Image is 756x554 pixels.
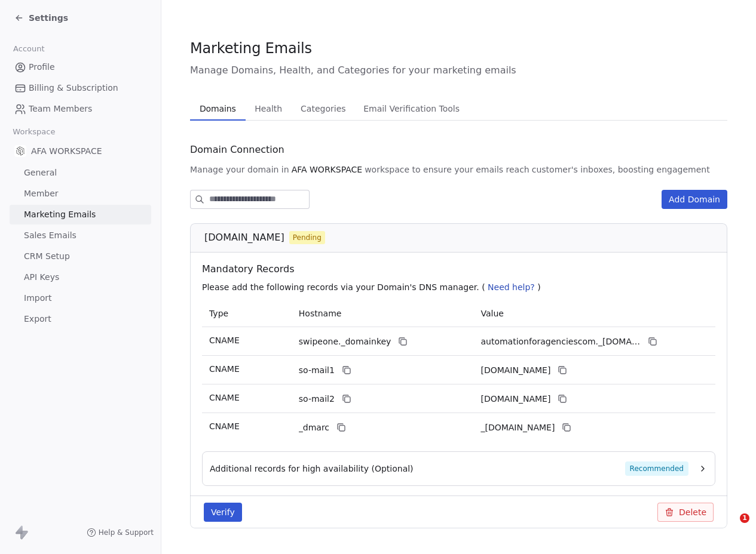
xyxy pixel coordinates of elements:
[210,463,414,475] span: Additional records for high availability (Optional)
[24,167,57,179] span: General
[359,100,464,117] span: Email Verification Tools
[480,336,641,348] span: automationforagenciescom._domainkey.swipeone.email
[10,226,151,245] a: Sales Emails
[24,187,59,200] span: Member
[480,421,555,434] span: _dmarc.swipeone.email
[209,364,240,374] span: CNAME
[10,267,151,287] a: API Keys
[24,250,70,263] span: CRM Setup
[10,309,151,329] a: Export
[29,61,55,73] span: Profile
[190,164,289,176] span: Manage your domain in
[204,230,284,245] span: [DOMAIN_NAME]
[250,100,287,117] span: Health
[532,164,710,176] span: customer's inboxes, boosting engagement
[204,503,242,522] button: Verify
[480,309,503,318] span: Value
[488,282,535,292] span: Need help?
[10,184,151,204] a: Member
[24,292,51,304] span: Import
[293,232,322,243] span: Pending
[190,63,727,78] span: Manage Domains, Health, and Categories for your marketing emails
[190,39,312,57] span: Marketing Emails
[480,364,550,377] span: automationforagenciescom1.swipeone.email
[209,336,240,345] span: CNAME
[296,100,350,117] span: Categories
[480,393,550,405] span: automationforagenciescom2.swipeone.email
[292,164,363,176] span: AFA WORKSPACE
[99,528,154,537] span: Help & Support
[10,99,151,119] a: Team Members
[29,103,92,115] span: Team Members
[10,78,151,98] a: Billing & Subscription
[715,513,744,542] iframe: Intercom live chat
[31,145,102,157] span: AFA WORKSPACE
[190,143,284,157] span: Domain Connection
[210,461,708,476] button: Additional records for high availability (Optional)Recommended
[299,421,329,434] span: _dmarc
[24,208,96,221] span: Marketing Emails
[29,12,68,24] span: Settings
[24,313,51,325] span: Export
[299,393,335,405] span: so-mail2
[209,393,240,402] span: CNAME
[209,421,240,431] span: CNAME
[740,513,749,523] span: 1
[10,163,151,183] a: General
[299,309,342,318] span: Hostname
[662,190,727,209] button: Add Domain
[29,82,118,94] span: Billing & Subscription
[24,271,59,284] span: API Keys
[202,281,720,293] p: Please add the following records via your Domain's DNS manager. ( )
[625,461,688,476] span: Recommended
[8,40,50,58] span: Account
[10,247,151,266] a: CRM Setup
[195,100,241,117] span: Domains
[14,12,68,24] a: Settings
[209,307,284,320] p: Type
[299,336,391,348] span: swipeone._domainkey
[8,123,60,141] span: Workspace
[202,262,720,276] span: Mandatory Records
[14,145,26,157] img: black.png
[365,164,529,176] span: workspace to ensure your emails reach
[299,364,335,377] span: so-mail1
[24,229,76,242] span: Sales Emails
[10,288,151,308] a: Import
[87,528,154,537] a: Help & Support
[10,205,151,224] a: Marketing Emails
[10,57,151,77] a: Profile
[657,503,714,522] button: Delete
